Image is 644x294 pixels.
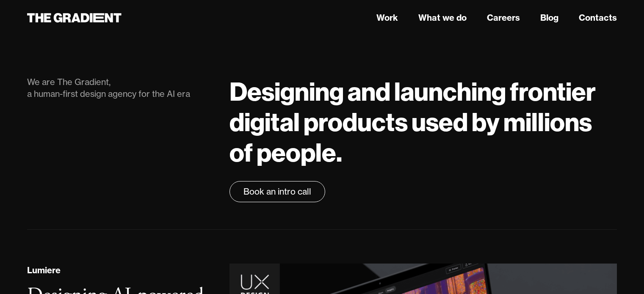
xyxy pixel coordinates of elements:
[540,11,558,24] a: Blog
[376,11,398,24] a: Work
[27,76,213,100] div: We are The Gradient, a human-first design agency for the AI era
[579,11,617,24] a: Contacts
[27,264,61,277] div: Lumiere
[229,76,617,168] h1: Designing and launching frontier digital products used by millions of people.
[487,11,520,24] a: Careers
[418,11,467,24] a: What we do
[229,181,325,202] a: Book an intro call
